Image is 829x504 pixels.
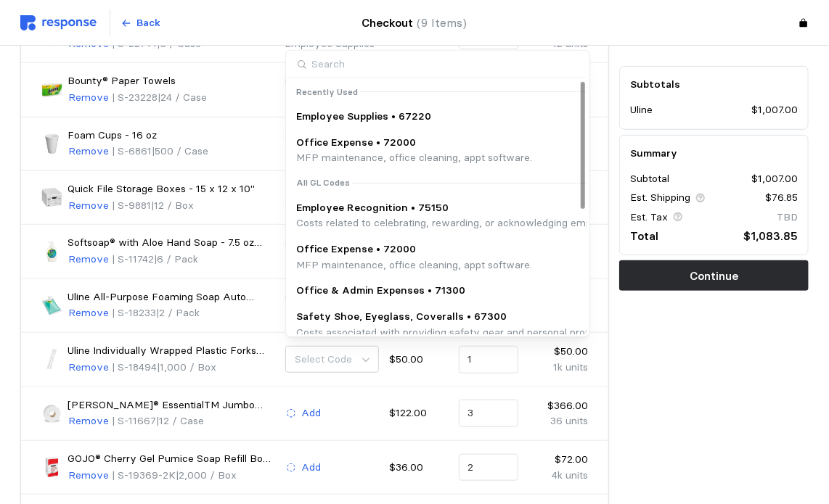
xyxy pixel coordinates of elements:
[68,360,109,376] p: Remove
[41,403,62,424] img: S-11667
[113,144,152,157] span: | S-6861
[68,397,275,413] p: [PERSON_NAME]® EssentialTM Jumbo Bath Tissue - 2-ply
[68,305,110,322] button: Remove
[41,79,62,100] img: S-23228
[68,197,110,215] button: Remove
[528,398,588,414] p: $366.00
[777,210,798,226] p: TBD
[152,144,209,157] span: | 500 / Case
[113,414,157,427] span: | S-11667
[528,452,588,468] p: $72.00
[690,267,738,285] p: Continue
[113,360,158,373] span: | S-18494
[302,405,322,421] p: Add
[68,451,275,467] p: GOJO® Cherry Gel Pumice Soap Refill Box - 2,000 mL
[296,283,465,299] p: Office & Admin Expenses • 71300
[389,352,449,368] p: $50.00
[389,405,449,421] p: $122.00
[158,91,208,104] span: | 24 / Case
[528,344,588,360] p: $50.00
[68,198,109,214] p: Remove
[68,343,275,359] p: Uline Individually Wrapped Plastic Forks Bulk Pack - Standard Weight, White
[137,15,161,31] p: Back
[619,260,809,291] button: Continue
[296,257,532,273] p: MFP maintenance, office cleaning, appt software.
[751,171,798,187] p: $1,007.00
[362,14,467,32] h4: Checkout
[630,227,658,245] p: Total
[176,468,237,482] span: | 2,000 / Box
[528,413,588,429] p: 36 units
[155,252,199,265] span: | 6 / Pack
[68,143,110,160] button: Remove
[285,459,322,476] button: Add
[286,51,587,78] input: Search
[20,15,97,30] img: svg%3e
[157,414,205,427] span: | 12 / Case
[630,210,668,226] p: Est. Tax
[68,468,109,484] p: Remove
[113,37,158,50] span: | S-22744
[417,16,467,30] span: (9 Items)
[113,91,158,104] span: | S-23228
[68,181,255,197] p: Quick File Storage Boxes - 15 x 12 x 10"
[68,305,109,321] p: Remove
[113,306,157,319] span: | S-18233
[41,295,62,316] img: S-18233
[467,455,510,481] input: Qty
[528,360,588,376] p: 1k units
[630,146,798,161] h5: Summary
[41,133,62,154] img: S-6861
[467,400,510,426] input: Qty
[68,144,109,160] p: Remove
[68,251,110,268] button: Remove
[630,103,653,119] p: Uline
[302,460,322,476] p: Add
[630,191,690,207] p: Est. Shipping
[158,37,202,50] span: | 6 / Case
[296,135,532,151] p: Office Expense • 72000
[41,187,62,208] img: S-9881
[528,468,588,484] p: 4k units
[157,306,200,319] span: | 2 / Pack
[68,289,275,305] p: Uline All-Purpose Foaming Soap Auto Dispenser Refill - 1,000 mL
[296,109,431,125] p: Employee Supplies • 67220
[41,457,62,478] img: S-19369-2K
[68,128,157,144] p: Foam Cups - 16 oz
[68,252,109,268] p: Remove
[68,413,109,429] p: Remove
[41,349,62,370] img: S-18494
[296,150,532,166] p: MFP maintenance, office cleaning, appt software.
[158,360,217,373] span: | 1,000 / Box
[68,235,275,251] p: Softsoap® with Aloe Hand Soap - 7.5 oz Dispenser
[41,241,62,263] img: S-11742
[295,352,352,365] span: Select Code
[630,77,798,92] h5: Subtotals
[68,73,176,89] p: Bounty® Paper Towels
[113,468,176,482] span: | S-19369-2K
[68,359,110,376] button: Remove
[113,199,152,212] span: | S-9881
[152,199,195,212] span: | 12 / Box
[68,467,110,484] button: Remove
[743,227,798,245] p: $1,083.85
[296,241,532,257] p: Office Expense • 72000
[765,191,798,207] p: $76.85
[68,90,109,106] p: Remove
[630,171,669,187] p: Subtotal
[751,103,798,119] p: $1,007.00
[467,347,510,373] input: Qty
[389,460,449,476] p: $36.00
[285,346,380,373] button: Select Code
[68,89,110,107] button: Remove
[113,252,155,265] span: | S-11742
[68,413,110,430] button: Remove
[285,405,322,422] button: Add
[113,9,169,37] button: Back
